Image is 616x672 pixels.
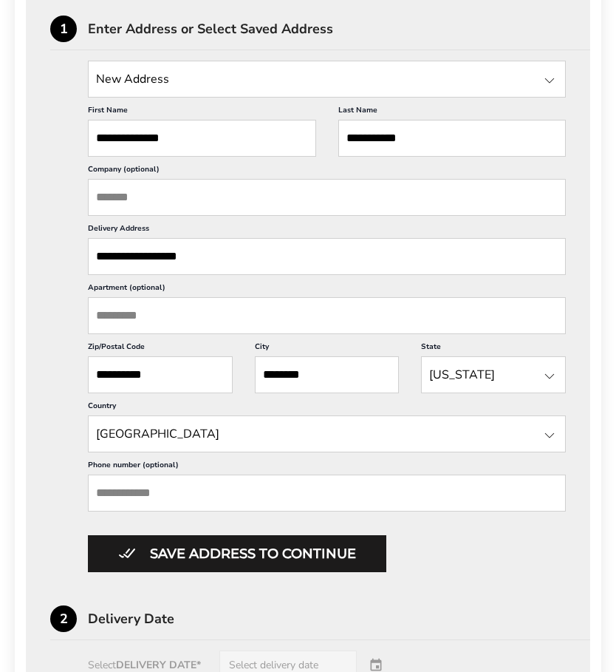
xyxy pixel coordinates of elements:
[338,120,567,157] input: Last Name
[88,356,233,393] input: ZIP
[338,105,567,120] label: Last Name
[88,415,566,452] input: State
[88,238,566,275] input: Delivery Address
[88,535,386,572] button: Button save address
[50,16,77,42] div: 1
[88,342,233,356] label: Zip/Postal Code
[88,105,316,120] label: First Name
[421,356,566,393] input: State
[88,401,566,415] label: Country
[255,356,400,393] input: City
[88,22,590,35] div: Enter Address or Select Saved Address
[88,297,566,334] input: Apartment
[255,342,400,356] label: City
[88,120,316,157] input: First Name
[88,282,566,297] label: Apartment (optional)
[50,605,77,632] div: 2
[88,179,566,216] input: Company
[88,61,566,98] input: State
[88,460,566,475] label: Phone number (optional)
[88,164,566,179] label: Company (optional)
[421,342,566,356] label: State
[88,612,590,625] div: Delivery Date
[88,223,566,238] label: Delivery Address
